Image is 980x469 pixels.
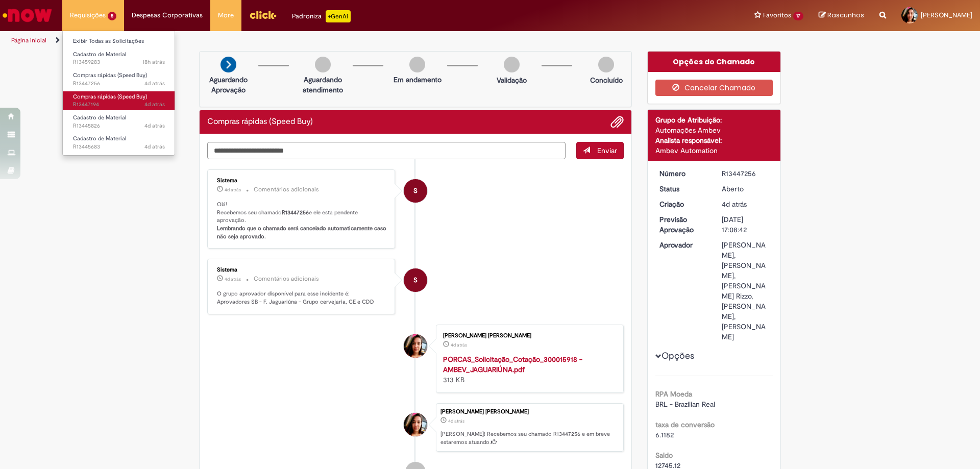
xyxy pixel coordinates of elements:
[254,275,319,283] small: Comentários adicionais
[413,179,418,203] span: S
[440,409,618,415] div: [PERSON_NAME] [PERSON_NAME]
[590,75,623,85] p: Concluído
[763,10,791,20] span: Favoritos
[144,143,165,151] time: 25/08/2025 17:04:37
[144,143,165,151] span: 4d atrás
[655,135,773,145] div: Analista responsável:
[404,334,427,358] div: Gisele de Lima Ricci Aureliano
[404,268,427,292] div: System
[73,143,165,151] span: R13445683
[921,11,972,19] span: [PERSON_NAME]
[225,276,241,282] time: 26/08/2025 10:08:51
[144,101,165,108] time: 26/08/2025 09:59:09
[648,52,781,72] div: Opções do Chamado
[70,10,106,20] span: Requisições
[73,101,165,109] span: R13447194
[73,135,126,142] span: Cadastro de Material
[819,11,864,20] a: Rascunhos
[142,58,165,66] span: 18h atrás
[576,142,624,159] button: Enviar
[73,58,165,66] span: R13459283
[220,57,236,72] img: arrow-next.png
[722,199,769,209] div: 26/08/2025 10:08:42
[63,133,175,152] a: Aberto R13445683 : Cadastro de Material
[73,93,147,101] span: Compras rápidas (Speed Buy)
[722,184,769,194] div: Aberto
[652,240,715,250] dt: Aprovador
[655,145,773,156] div: Ambev Automation
[394,75,442,85] p: Em andamento
[218,10,234,20] span: More
[204,75,253,95] p: Aguardando Aprovação
[655,115,773,125] div: Grupo de Atribuição:
[73,114,126,121] span: Cadastro de Material
[144,122,165,130] span: 4d atrás
[73,80,165,88] span: R13447256
[217,225,388,240] b: Lembrando que o chamado será cancelado automaticamente caso não seja aprovado.
[655,400,715,409] span: BRL - Brazilian Real
[298,75,348,95] p: Aguardando atendimento
[655,389,692,399] b: RPA Moeda
[63,91,175,110] a: Aberto R13447194 : Compras rápidas (Speed Buy)
[448,418,464,424] span: 4d atrás
[655,125,773,135] div: Automações Ambev
[722,214,769,235] div: [DATE] 17:08:42
[63,36,175,47] a: Exibir Todas as Solicitações
[655,420,715,429] b: taxa de conversão
[443,355,582,374] strong: PORCAS_Solicitação_Cotação_300015918 - AMBEV_JAGUARIÚNA.pdf
[448,418,464,424] time: 26/08/2025 10:08:42
[217,201,387,241] p: Olá! Recebemos seu chamado e ele esta pendente aprovação.
[443,333,613,339] div: [PERSON_NAME] [PERSON_NAME]
[451,342,467,348] span: 4d atrás
[144,80,165,87] time: 26/08/2025 10:08:43
[132,10,203,20] span: Despesas Corporativas
[409,57,425,72] img: img-circle-grey.png
[254,185,319,194] small: Comentários adicionais
[63,49,175,68] a: Aberto R13459283 : Cadastro de Material
[652,184,715,194] dt: Status
[249,7,277,22] img: click_logo_yellow_360x200.png
[63,112,175,131] a: Aberto R13445826 : Cadastro de Material
[144,101,165,108] span: 4d atrás
[217,267,387,273] div: Sistema
[610,115,624,129] button: Adicionar anexos
[207,403,624,452] li: Gisele de Lima Ricci Aureliano
[73,122,165,130] span: R13445826
[497,75,527,85] p: Validação
[655,430,674,439] span: 6.1182
[326,10,351,22] p: +GenAi
[315,57,331,72] img: img-circle-grey.png
[73,71,147,79] span: Compras rápidas (Speed Buy)
[8,31,646,50] ul: Trilhas de página
[404,413,427,436] div: Gisele de Lima Ricci Aureliano
[413,268,418,292] span: S
[73,51,126,58] span: Cadastro de Material
[451,342,467,348] time: 26/08/2025 10:08:27
[793,12,803,20] span: 17
[722,240,769,342] div: [PERSON_NAME], [PERSON_NAME], [PERSON_NAME] Rizzo, [PERSON_NAME], [PERSON_NAME]
[62,31,175,156] ul: Requisições
[142,58,165,66] time: 28/08/2025 16:46:10
[655,451,673,460] b: Saldo
[225,276,241,282] span: 4d atrás
[292,10,351,22] div: Padroniza
[144,122,165,130] time: 25/08/2025 17:28:02
[652,168,715,179] dt: Número
[144,80,165,87] span: 4d atrás
[225,187,241,193] time: 26/08/2025 10:08:55
[225,187,241,193] span: 4d atrás
[207,117,313,127] h2: Compras rápidas (Speed Buy) Histórico de tíquete
[217,290,387,306] p: O grupo aprovador disponível para esse incidente é: Aprovadores SB - F. Jaguariúna - Grupo cervej...
[207,142,566,159] textarea: Digite sua mensagem aqui...
[217,178,387,184] div: Sistema
[108,12,116,20] span: 5
[652,199,715,209] dt: Criação
[404,179,427,203] div: System
[722,200,747,209] time: 26/08/2025 10:08:42
[443,354,613,385] div: 313 KB
[722,168,769,179] div: R13447256
[652,214,715,235] dt: Previsão Aprovação
[504,57,520,72] img: img-circle-grey.png
[282,209,309,216] b: R13447256
[597,146,617,155] span: Enviar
